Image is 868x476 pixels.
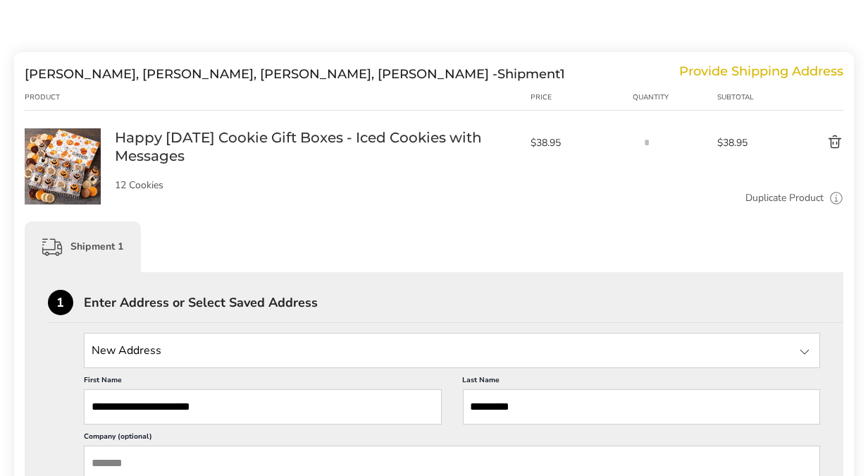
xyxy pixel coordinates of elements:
span: 1 [560,66,565,82]
div: Shipment [25,66,565,82]
div: Product [25,92,115,103]
div: Price [531,92,633,103]
img: Happy Halloween Cookie Gift Boxes - Iced Cookies with Messages [25,128,101,205]
div: Shipment 1 [25,221,141,272]
input: First Name [84,389,442,425]
input: Quantity input [633,128,661,157]
div: Enter Address or Select Saved Address [84,296,843,309]
a: Duplicate Product [745,190,824,206]
button: Delete product [774,134,843,151]
a: Happy [DATE] Cookie Gift Boxes - Iced Cookies with Messages [115,128,516,165]
div: Provide Shipping Address [679,66,843,82]
div: Subtotal [717,92,774,103]
label: Company (optional) [84,432,820,446]
div: Quantity [633,92,717,103]
input: Last Name [463,389,821,425]
div: 1 [48,290,73,315]
label: Last Name [463,375,821,389]
input: State [84,333,820,368]
span: $38.95 [717,136,774,149]
span: [PERSON_NAME], [PERSON_NAME], [PERSON_NAME], [PERSON_NAME] - [25,66,497,82]
span: $38.95 [531,136,626,149]
p: 12 Cookies [115,181,516,190]
a: Happy Halloween Cookie Gift Boxes - Iced Cookies with Messages [25,128,101,141]
label: First Name [84,375,442,389]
